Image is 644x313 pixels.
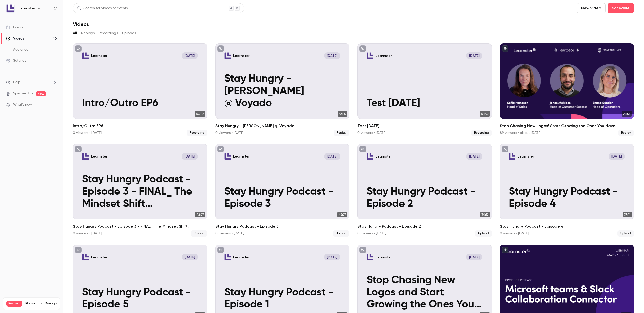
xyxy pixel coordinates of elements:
[73,43,207,136] a: Intro/Outro EP6Learnster[DATE]Intro/Outro EP603:42Intro/Outro EP60 viewers • [DATE]Recording
[45,302,57,306] a: Manage
[466,254,482,260] span: [DATE]
[73,123,207,129] h2: Intro/Outro EP6
[357,130,386,135] div: 0 viewers • [DATE]
[608,3,634,13] button: Schedule
[359,146,366,152] button: unpublished
[36,91,46,96] span: new
[91,154,107,159] p: Learnster
[500,231,529,236] div: 0 viewers • [DATE]
[224,73,340,110] p: Stay Hungry - [PERSON_NAME] @ Voyado
[195,212,205,217] span: 42:27
[6,4,14,12] img: Learnster
[215,43,350,136] li: Stay Hungry - Erica @ Voyado
[324,254,340,260] span: [DATE]
[217,146,224,152] button: unpublished
[502,146,508,152] button: unpublished
[367,97,482,110] p: Test [DATE]
[82,153,89,160] img: Stay Hungry Podcast - Episode 3 - FINAL_ The Mindset Shift Organizations Need to Unlock Growth-VEED
[500,144,634,237] a: Stay Hungry Podcast - Episode 4Learnster[DATE]Stay Hungry Podcast - Episode 437:41Stay Hungry Pod...
[215,144,350,237] a: Stay Hungry Podcast - Episode 3Learnster[DATE]Stay Hungry Podcast - Episode 342:27Stay Hungry Pod...
[480,111,490,117] span: 01:49
[500,130,541,135] div: 89 viewers • about [DATE]
[357,43,492,136] a: Test 2 septLearnster[DATE]Test [DATE]01:49Test [DATE]0 viewers • [DATE]Recording
[509,186,625,210] p: Stay Hungry Podcast - Episode 4
[6,301,22,307] span: Premium
[224,287,340,311] p: Stay Hungry Podcast - Episode 1
[191,230,207,237] span: Upload
[466,153,482,160] span: [DATE]
[91,255,107,259] p: Learnster
[224,254,231,260] img: Stay Hungry Podcast - Episode 1
[73,144,207,237] li: Stay Hungry Podcast - Episode 3 - FINAL_ The Mindset Shift Organizations Need to Unlock Growth-VEED
[367,52,373,59] img: Test 2 sept
[6,80,57,85] li: help-dropdown-opener
[334,130,349,136] span: Replay
[480,212,490,217] span: 30:12
[357,144,492,237] li: Stay Hungry Podcast - Episode 2
[367,274,482,311] p: Stop Chasing New Logos and Start Growing the Ones You Have
[73,223,207,229] h2: Stay Hungry Podcast - Episode 3 - FINAL_ The Mindset Shift Organizations Need to Unlock Growth-VEED
[367,186,482,210] p: Stay Hungry Podcast - Episode 2
[73,231,102,236] div: 0 viewers • [DATE]
[502,45,508,52] button: published
[73,21,89,27] h1: Videos
[195,111,205,117] span: 03:42
[500,123,634,129] h2: Stop Chasing New Logos! Start Growing the Ones You Have.
[618,130,634,136] span: Replay
[75,247,82,253] button: unpublished
[25,302,42,306] span: Plan usage
[500,43,634,136] li: Stop Chasing New Logos! Start Growing the Ones You Have.
[217,45,224,52] button: unpublished
[182,153,198,160] span: [DATE]
[99,29,118,37] button: Recordings
[224,153,231,160] img: Stay Hungry Podcast - Episode 3
[187,130,207,136] span: Recording
[500,144,634,237] li: Stay Hungry Podcast - Episode 4
[215,123,350,129] h2: Stay Hungry - [PERSON_NAME] @ Voyado
[337,212,347,217] span: 42:27
[75,45,82,52] button: unpublished
[367,254,373,260] img: Stop Chasing New Logos and Start Growing the Ones You Have
[73,144,207,237] a: Stay Hungry Podcast - Episode 3 - FINAL_ The Mindset Shift Organizations Need to Unlock Growth-VE...
[77,6,128,11] div: Search for videos or events
[475,230,492,237] span: Upload
[367,153,373,160] img: Stay Hungry Podcast - Episode 2
[19,6,35,11] h6: Learnster
[376,53,392,58] p: Learnster
[82,174,198,210] p: Stay Hungry Podcast - Episode 3 - FINAL_ The Mindset Shift Organizations Need to Unlock Growth-VEED
[73,29,77,37] button: All
[357,144,492,237] a: Stay Hungry Podcast - Episode 2Learnster[DATE]Stay Hungry Podcast - Episode 230:12Stay Hungry Pod...
[13,102,32,107] span: What's new
[233,255,250,259] p: Learnster
[6,25,23,30] div: Events
[509,153,516,160] img: Stay Hungry Podcast - Episode 4
[73,130,102,135] div: 0 viewers • [DATE]
[82,254,89,260] img: Stay Hungry Podcast - Episode 5
[81,29,95,37] button: Replays
[577,3,606,13] button: New video
[13,91,33,96] a: SpeakerHub
[215,223,350,229] h2: Stay Hungry Podcast - Episode 3
[338,111,347,117] span: 46:15
[324,153,340,160] span: [DATE]
[215,130,244,135] div: 0 viewers • [DATE]
[233,53,250,58] p: Learnster
[122,29,136,37] button: Uploads
[6,36,24,41] div: Videos
[182,254,198,260] span: [DATE]
[623,212,632,217] span: 37:41
[357,123,492,129] h2: Test [DATE]
[502,247,508,253] button: published
[73,3,634,310] section: Videos
[82,97,198,110] p: Intro/Outro EP6
[518,154,534,159] p: Learnster
[359,45,366,52] button: unpublished
[82,287,198,311] p: Stay Hungry Podcast - Episode 5
[91,53,107,58] p: Learnster
[609,153,625,160] span: [DATE]
[13,80,20,85] span: Help
[224,52,231,59] img: Stay Hungry - Erica @ Voyado
[215,43,350,136] a: Stay Hungry - Erica @ VoyadoLearnster[DATE]Stay Hungry - [PERSON_NAME] @ Voyado46:15Stay Hungry -...
[500,43,634,136] a: 28:53Stop Chasing New Logos! Start Growing the Ones You Have.89 viewers • about [DATE]Replay
[215,231,244,236] div: 0 viewers • [DATE]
